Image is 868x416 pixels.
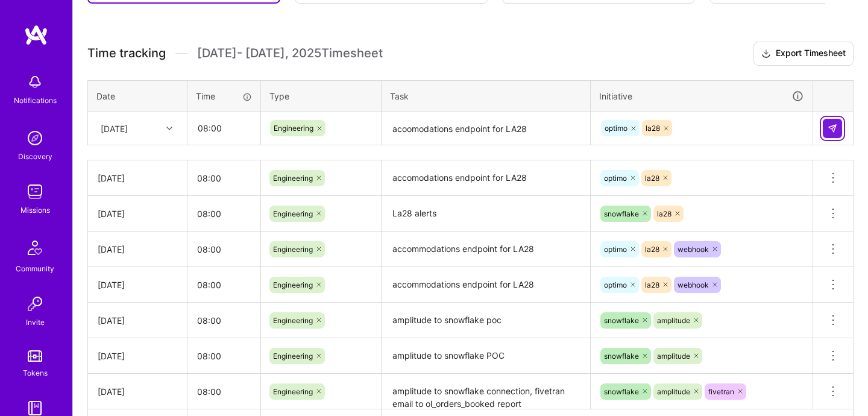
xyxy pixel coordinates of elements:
[382,80,591,112] th: Task
[657,351,690,361] span: amplitude
[383,162,589,195] textarea: accomodations endpoint for LA28
[16,262,54,275] div: Community
[273,209,313,218] span: Engineering
[187,198,260,230] input: HH:MM
[14,94,57,107] div: Notifications
[196,90,252,102] div: Time
[657,209,671,218] span: la28
[753,42,854,66] button: Export Timesheet
[645,280,659,289] span: la28
[605,124,627,133] span: optimo
[678,245,709,254] span: webhook
[166,125,172,131] i: icon Chevron
[604,209,639,218] span: snowflake
[187,269,260,301] input: HH:MM
[18,150,52,163] div: Discovery
[383,268,589,301] textarea: accommodations endpoint for LA28
[187,376,260,408] input: HH:MM
[23,292,47,316] img: Invite
[645,174,659,183] span: la28
[20,204,50,216] div: Missions
[604,280,627,289] span: optimo
[98,207,177,220] div: [DATE]
[761,48,771,60] i: icon Download
[383,304,589,337] textarea: amplitude to snowflake poc
[261,80,382,112] th: Type
[98,350,177,362] div: [DATE]
[383,113,589,145] textarea: acoomodations endpoint for LA28
[604,245,627,254] span: optimo
[20,233,49,262] img: Community
[604,351,639,361] span: snowflake
[101,122,128,134] div: [DATE]
[273,174,313,183] span: Engineering
[187,304,260,336] input: HH:MM
[657,387,690,396] span: amplitude
[383,233,589,266] textarea: accommodations endpoint for LA28
[657,316,690,325] span: amplitude
[383,339,589,373] textarea: amplitude to snowflake POC
[24,24,48,46] img: logo
[604,387,639,396] span: snowflake
[273,351,313,361] span: Engineering
[23,70,47,94] img: bell
[274,124,313,133] span: Engineering
[383,375,589,408] textarea: amplitude to snowflake connection, fivetran email to ol_orders_booked report
[188,112,260,144] input: HH:MM
[26,316,45,329] div: Invite
[87,46,166,61] span: Time tracking
[98,385,177,398] div: [DATE]
[98,279,177,291] div: [DATE]
[646,124,660,133] span: la28
[98,243,177,256] div: [DATE]
[599,89,804,103] div: Initiative
[708,387,734,396] span: fivetran
[28,350,42,362] img: tokens
[187,340,260,372] input: HH:MM
[604,316,639,325] span: snowflake
[23,367,48,379] div: Tokens
[98,172,177,184] div: [DATE]
[823,119,843,138] div: null
[645,245,659,254] span: la28
[98,314,177,327] div: [DATE]
[187,233,260,265] input: HH:MM
[273,316,313,325] span: Engineering
[273,280,313,289] span: Engineering
[187,162,260,194] input: HH:MM
[197,46,383,61] span: [DATE] - [DATE] , 2025 Timesheet
[23,180,47,204] img: teamwork
[678,280,709,289] span: webhook
[604,174,627,183] span: optimo
[88,80,187,112] th: Date
[273,387,313,396] span: Engineering
[273,245,313,254] span: Engineering
[828,124,837,133] img: Submit
[23,126,47,150] img: discovery
[383,197,589,230] textarea: La28 alerts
